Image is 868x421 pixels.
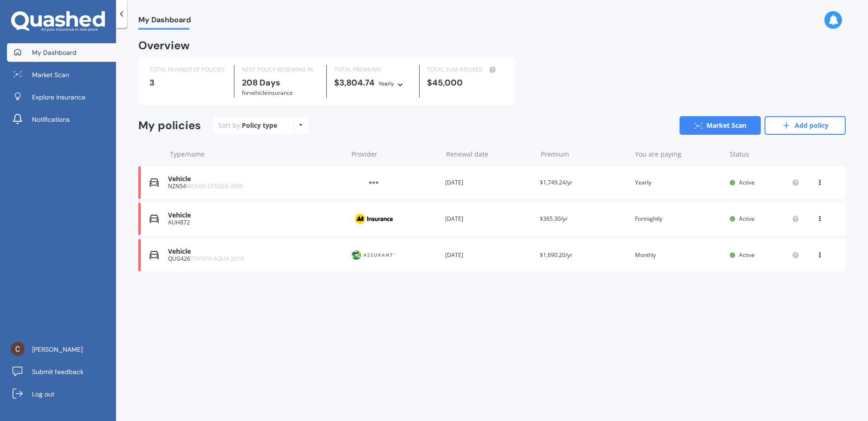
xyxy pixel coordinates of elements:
div: [DATE] [445,178,532,187]
img: Vehicle [149,250,159,260]
div: My policies [138,119,201,132]
img: Other [350,174,397,191]
div: TOTAL PREMIUMS [334,65,411,74]
a: Submit feedback [7,362,116,381]
span: Market Scan [32,70,69,79]
div: Yearly [635,178,722,187]
div: $45,000 [427,78,504,87]
div: Vehicle [168,248,343,256]
div: AUH872 [168,219,343,226]
div: Premium [541,150,628,159]
b: 208 Days [242,77,280,88]
span: [PERSON_NAME] [32,345,83,354]
div: QUG426 [168,256,343,262]
div: TOTAL NUMBER OF POLICIES [149,65,227,74]
div: Vehicle [168,175,343,183]
span: Explore insurance [32,92,85,102]
a: Notifications [7,110,116,129]
span: Submit feedback [32,367,84,376]
span: TOYOTA AQUA 2019 [190,255,244,263]
span: Active [739,251,755,259]
div: Renewal date [446,150,533,159]
span: NISSAN STAGEA 2000 [186,182,243,190]
span: My Dashboard [138,15,191,28]
img: AA [350,210,397,228]
img: Vehicle [149,178,159,187]
div: Overview [138,41,190,50]
div: You are paying [635,150,722,159]
span: $1,690.20/yr [540,251,572,259]
span: $365.30/yr [540,215,568,223]
div: Status [730,150,799,159]
span: My Dashboard [32,48,77,57]
span: $1,749.24/yr [540,178,572,186]
div: TOTAL SUM INSURED [427,65,504,74]
div: [DATE] [445,250,532,260]
span: Log out [32,389,54,399]
span: Active [739,178,755,186]
span: for Vehicle insurance [242,89,293,97]
span: Notifications [32,115,70,124]
a: [PERSON_NAME] [7,340,116,359]
div: Yearly [378,79,394,88]
a: Log out [7,385,116,403]
div: NZN54 [168,183,343,190]
div: Type/name [170,150,344,159]
div: $3,804.74 [334,78,411,88]
a: Market Scan [7,66,116,84]
span: Active [739,215,755,223]
div: Monthly [635,250,722,260]
a: Explore insurance [7,88,116,106]
div: Policy type [242,121,277,130]
div: Sort by: [218,121,277,130]
div: NEXT POLICY RENEWING IN [242,65,319,74]
div: Fortnightly [635,214,722,224]
a: Market Scan [680,116,761,135]
div: [DATE] [445,214,532,224]
div: Vehicle [168,211,343,219]
img: Vehicle [149,214,159,224]
div: 3 [149,78,227,87]
a: My Dashboard [7,43,116,62]
a: Add policy [764,116,846,135]
img: ACg8ocKqTvQZAUygLVSEUEMfqNk4QHTc8e8b5-tyNpmNaugtPB_BTA=s96-c [11,342,25,356]
div: Provider [351,150,439,159]
img: Protecta [350,246,397,264]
